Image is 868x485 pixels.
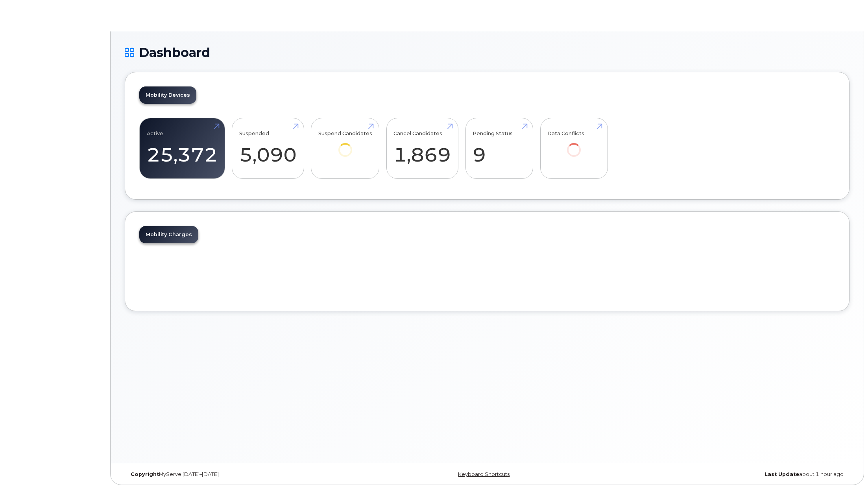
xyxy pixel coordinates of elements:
a: Cancel Candidates 1,869 [393,123,451,175]
h1: Dashboard [125,46,850,59]
div: MyServe [DATE]–[DATE] [125,471,366,478]
a: Active 25,372 [147,123,218,175]
a: Keyboard Shortcuts [458,471,510,477]
a: Suspend Candidates [318,123,372,168]
strong: Last Update [765,471,799,477]
strong: Copyright [131,471,159,477]
a: Mobility Charges [139,226,198,243]
a: Data Conflicts [547,123,600,168]
a: Pending Status 9 [473,123,526,175]
a: Suspended 5,090 [239,123,297,175]
a: Mobility Devices [139,86,196,104]
div: about 1 hour ago [608,471,850,478]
